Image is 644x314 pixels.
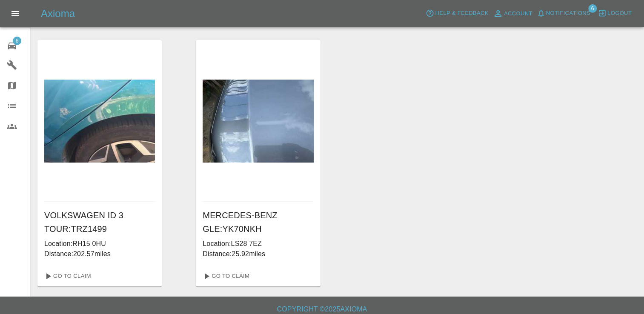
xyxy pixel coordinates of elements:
[588,4,597,13] span: 6
[491,7,535,20] a: Account
[424,7,490,20] button: Help & Feedback
[44,249,155,259] p: Distance: 202.57 miles
[41,7,75,20] h5: Axioma
[203,249,313,259] p: Distance: 25.92 miles
[546,9,590,18] span: Notifications
[504,9,532,19] span: Account
[5,3,26,24] button: Open drawer
[44,239,155,249] p: Location: RH15 0HU
[596,7,634,20] button: Logout
[203,239,313,249] p: Location: LS28 7EZ
[41,269,93,283] a: Go To Claim
[435,9,488,18] span: Help & Feedback
[203,208,313,236] h6: MERCEDES-BENZ GLE : YK70NKH
[44,208,155,236] h6: VOLKSWAGEN ID 3 TOUR : TRZ1499
[535,7,592,20] button: Notifications
[199,269,252,283] a: Go To Claim
[607,9,632,18] span: Logout
[13,37,21,45] span: 6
